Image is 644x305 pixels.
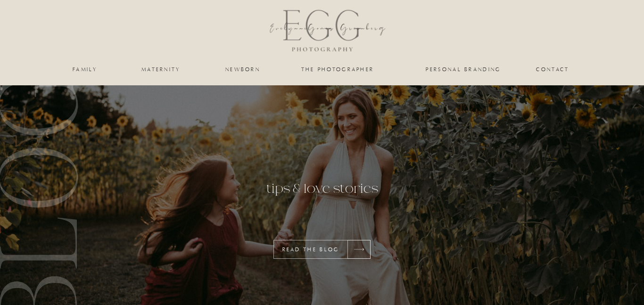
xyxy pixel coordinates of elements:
[425,66,502,72] a: personal branding
[150,11,182,17] a: family
[225,11,264,17] a: maternity
[223,66,262,72] a: newborn
[66,66,104,72] a: family
[290,66,385,72] a: the photographer
[388,11,463,17] a: About [PERSON_NAME]
[99,11,120,17] a: Home
[141,66,180,72] a: maternity
[547,11,581,17] a: Contact
[494,11,513,17] a: Blog
[197,180,447,217] a: tips & love stories
[281,246,340,253] a: Read the blog
[536,66,570,72] a: Contact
